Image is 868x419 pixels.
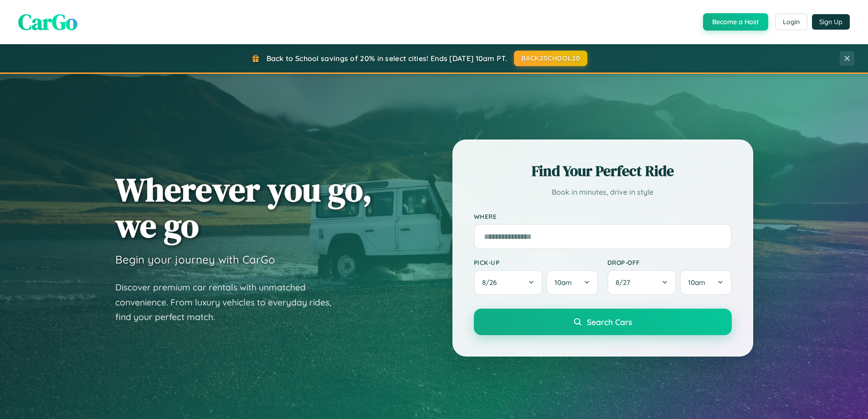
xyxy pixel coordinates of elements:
p: Discover premium car rentals with unmatched convenience. From luxury vehicles to everyday rides, ... [115,280,343,325]
p: Book in minutes, drive in style [474,186,732,199]
span: CarGo [18,7,77,37]
h1: Wherever you go, we go [115,171,372,243]
span: 10am [688,278,705,287]
button: Sign Up [812,14,850,30]
label: Pick-up [474,259,598,266]
button: 8/27 [607,270,677,295]
button: 10am [680,270,731,295]
button: 8/26 [474,270,543,295]
button: BACK2SCHOOL20 [514,51,587,66]
button: Search Cars [474,309,732,335]
span: Back to School savings of 20% in select cities! Ends [DATE] 10am PT. [267,54,507,63]
h3: Begin your journey with CarGo [115,253,275,266]
span: Search Cars [587,317,632,327]
label: Where [474,212,732,220]
label: Drop-off [607,259,732,266]
h2: Find Your Perfect Ride [474,161,732,181]
button: 10am [546,270,598,295]
span: 8 / 26 [482,278,501,287]
span: 8 / 27 [616,278,635,287]
span: 10am [555,278,572,287]
button: Login [775,14,807,30]
button: Become a Host [703,13,768,31]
